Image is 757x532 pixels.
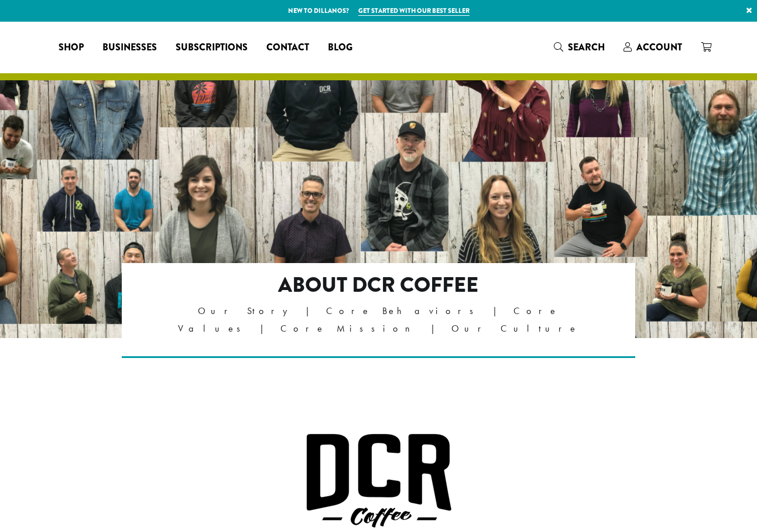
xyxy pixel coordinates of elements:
h2: About DCR Coffee [172,272,585,298]
span: Shop [59,40,84,55]
a: Shop [49,38,93,57]
a: Get started with our best seller [358,6,470,16]
span: Search [568,40,605,54]
a: Search [544,37,614,57]
span: Subscriptions [176,40,248,55]
img: DCR Coffee Logo [306,433,452,528]
span: Businesses [102,40,157,55]
span: Account [636,40,682,54]
span: Contact [266,40,309,55]
p: Our Story | Core Behaviors | Core Values | Core Mission | Our Culture [172,302,585,337]
span: Blog [328,40,352,55]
